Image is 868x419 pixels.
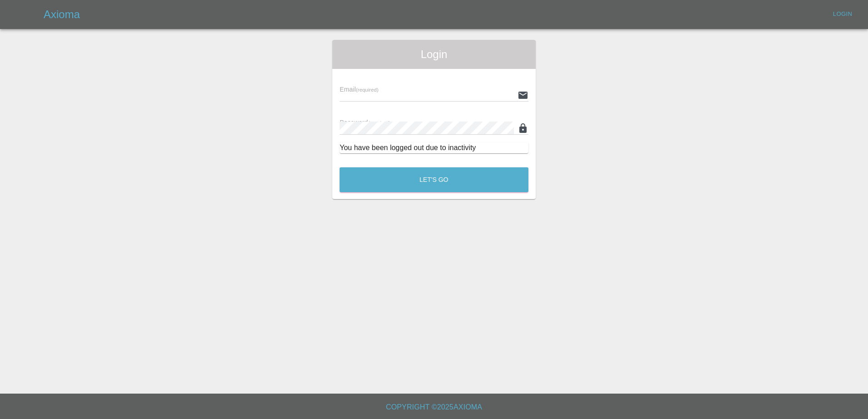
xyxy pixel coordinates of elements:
h6: Copyright © 2025 Axioma [7,401,861,414]
span: Email [340,86,378,93]
div: You have been logged out due to inactivity [340,142,528,153]
a: Login [828,7,857,21]
h5: Axioma [44,7,80,22]
span: Password [340,119,390,126]
small: (required) [368,120,391,126]
small: (required) [356,87,379,93]
button: Let's Go [340,167,528,192]
span: Login [340,47,528,62]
